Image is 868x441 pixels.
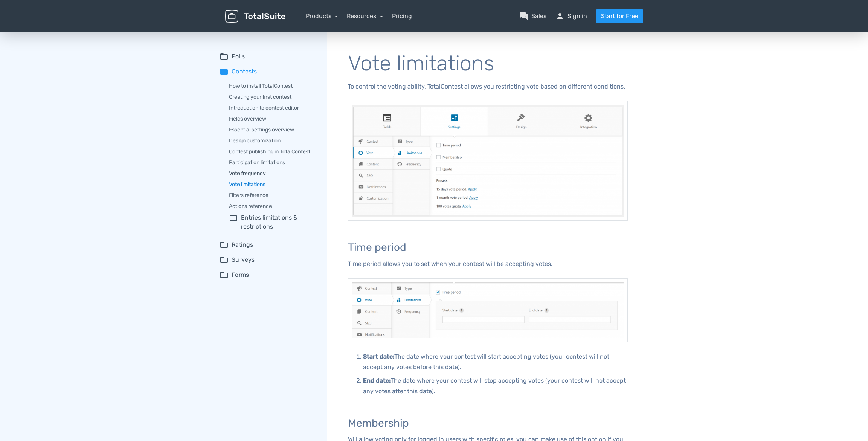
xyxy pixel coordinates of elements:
[229,137,316,145] a: Design customization
[555,12,564,21] span: person
[229,159,316,166] a: Participation limitations
[220,240,229,249] span: folder_open
[220,67,316,76] summary: folderContests
[229,115,316,123] a: Fields overview
[348,242,628,253] h3: Time period
[363,377,391,384] b: End date:
[348,52,628,75] h1: Vote limitations
[220,52,316,61] summary: folder_openPolls
[229,104,316,112] a: Introduction to contest editor
[229,213,238,231] span: folder_open
[220,240,316,249] summary: folder_openRatings
[229,202,316,210] a: Actions reference
[347,12,383,20] a: Resources
[229,213,316,231] summary: folder_openEntries limitations & restrictions
[348,259,628,269] p: Time period allows you to set when your contest will be accepting votes.
[229,191,316,199] a: Filters reference
[229,148,316,156] a: Contest publishing in TotalContest
[363,375,628,397] p: The date where your contest will stop accepting votes (your contest will not accept any votes aft...
[519,12,546,21] a: question_answerSales
[306,12,338,20] a: Products
[229,126,316,134] a: Essential settings overview
[348,418,628,429] h3: Membership
[348,278,628,342] img: Date limitation
[220,52,229,61] span: folder_open
[220,67,229,76] span: folder
[596,9,643,23] a: Start for Free
[229,93,316,101] a: Creating your first contest
[555,12,587,21] a: personSign in
[348,101,628,221] img: Voting limitations
[519,12,528,21] span: question_answer
[229,169,316,177] a: Vote frequency
[363,351,628,372] p: The date where your contest will start accepting votes (your contest will not accept any votes be...
[225,10,285,23] img: TotalSuite for WordPress
[229,180,316,188] a: Vote limitations
[392,12,412,21] a: Pricing
[348,81,628,92] p: To control the voting ability, TotalContest allows you restricting vote based on different condit...
[363,353,394,360] b: Start date:
[220,255,229,264] span: folder_open
[220,270,316,279] summary: folder_openForms
[220,270,229,279] span: folder_open
[220,255,316,264] summary: folder_openSurveys
[229,82,316,90] a: How to install TotalContest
